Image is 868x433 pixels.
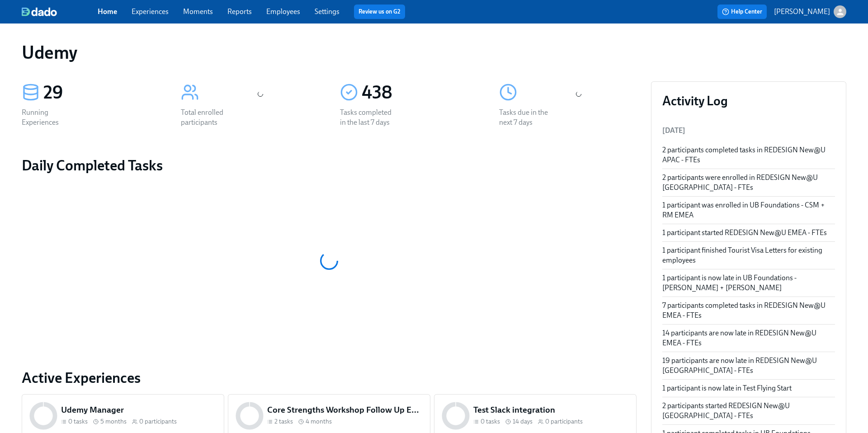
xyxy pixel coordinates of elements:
div: 2 participants completed tasks in REDESIGN New@U APAC - FTEs [662,145,835,165]
a: Settings [315,7,340,16]
h5: Core Strengths Workshop Follow Up Experience [267,404,423,416]
a: Reports [227,7,252,16]
h1: Udemy [22,42,77,63]
div: 7 participants completed tasks in REDESIGN New@U EMEA - FTEs [662,301,835,320]
div: Total enrolled participants [181,108,239,127]
a: Review us on G2 [359,7,401,16]
span: 0 participants [139,417,177,426]
span: 0 tasks [68,417,88,426]
div: 14 participants are now late in REDESIGN New@U EMEA - FTEs [662,328,835,348]
div: 1 participant is now late in UB Foundations - [PERSON_NAME] + [PERSON_NAME] [662,273,835,293]
span: [DATE] [662,126,685,135]
a: Experiences [132,7,169,16]
button: Review us on G2 [354,5,405,19]
button: [PERSON_NAME] [774,5,846,18]
span: 4 months [306,417,332,426]
div: Tasks completed in the last 7 days [340,108,398,127]
div: 1 participant was enrolled in UB Foundations - CSM + RM EMEA [662,200,835,220]
div: 19 participants are now late in REDESIGN New@U [GEOGRAPHIC_DATA] - FTEs [662,356,835,376]
span: 0 tasks [481,417,500,426]
div: 2 participants were enrolled in REDESIGN New@U [GEOGRAPHIC_DATA] - FTEs [662,173,835,193]
div: 29 [43,81,159,104]
a: Active Experiences [22,369,637,387]
div: 1 participant started REDESIGN New@U EMEA - FTEs [662,228,835,238]
div: 1 participant finished Tourist Visa Letters for existing employees [662,245,835,265]
h3: Activity Log [662,93,835,109]
span: 2 tasks [274,417,293,426]
h5: Udemy Manager [61,404,217,416]
a: dado [22,7,98,16]
div: Running Experiences [22,108,80,127]
button: Help Center [717,5,767,19]
div: 1 participant is now late in Test Flying Start [662,383,835,393]
img: dado [22,7,57,16]
a: Employees [266,7,300,16]
h2: Daily Completed Tasks [22,156,637,174]
span: 0 participants [545,417,583,426]
div: Tasks due in the next 7 days [499,108,557,127]
span: Help Center [722,7,762,16]
a: Home [98,7,117,16]
span: 14 days [513,417,533,426]
p: [PERSON_NAME] [774,7,830,17]
div: 438 [362,81,477,104]
a: Moments [183,7,213,16]
h5: Test Slack integration [473,404,629,416]
div: 2 participants started REDESIGN New@U [GEOGRAPHIC_DATA] - FTEs [662,401,835,421]
span: 5 months [100,417,127,426]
